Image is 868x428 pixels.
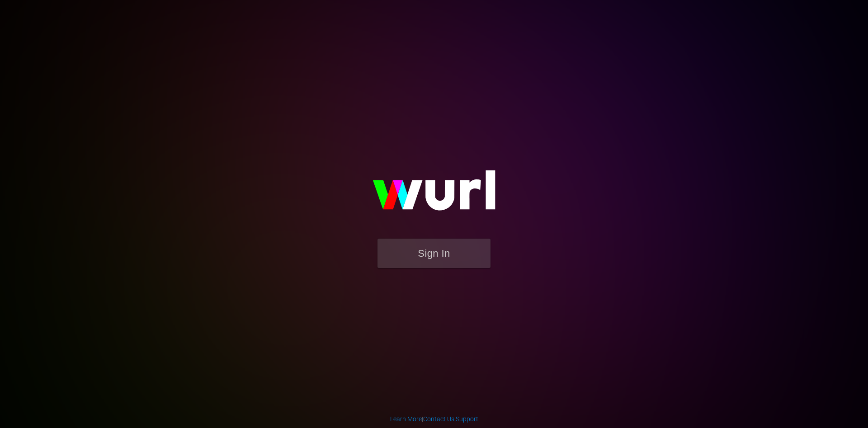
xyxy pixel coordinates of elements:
a: Contact Us [423,415,454,423]
div: | | [390,414,478,423]
img: wurl-logo-on-black-223613ac3d8ba8fe6dc639794a292ebdb59501304c7dfd60c99c58986ef67473.svg [344,151,524,239]
a: Learn More [390,415,422,423]
button: Sign In [377,239,491,268]
a: Support [456,415,478,423]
